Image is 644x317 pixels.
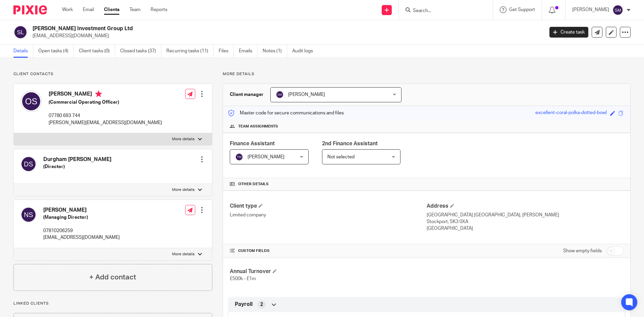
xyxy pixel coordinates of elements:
[20,207,37,223] img: svg%3E
[572,6,609,13] p: [PERSON_NAME]
[219,45,234,58] a: Files
[230,91,264,98] h3: Client manager
[49,91,162,99] h4: [PERSON_NAME]
[235,301,253,308] span: Payroll
[235,153,243,161] img: svg%3E
[13,301,212,306] p: Linked clients
[230,203,427,210] h4: Client type
[13,71,212,77] p: Client contacts
[322,141,378,146] span: 2nd Finance Assistant
[230,268,427,275] h4: Annual Turnover
[104,6,119,13] a: Clients
[33,25,438,32] h2: [PERSON_NAME] Investment Group Ltd
[288,92,325,97] span: [PERSON_NAME]
[13,5,47,14] img: Pixie
[239,45,258,58] a: Emails
[230,212,427,218] p: Limited company
[172,252,195,257] p: More details
[412,8,473,14] input: Search
[43,227,120,234] p: 07810206259
[292,45,318,58] a: Audit logs
[427,203,624,210] h4: Address
[230,276,256,281] span: £500k - £1m
[62,6,73,13] a: Work
[151,6,167,13] a: Reports
[549,27,588,38] a: Create task
[230,141,275,146] span: Finance Assistant
[43,163,111,170] h5: (Director)
[427,218,624,225] p: Stockport, SK3 0XA
[83,6,94,13] a: Email
[95,91,102,97] i: Primary
[238,181,269,187] span: Other details
[120,45,161,58] a: Closed tasks (37)
[248,155,284,159] span: [PERSON_NAME]
[49,99,162,106] h5: (Commercial Operating Officer)
[43,214,120,221] h5: (Managing Director)
[535,109,607,117] div: excellent-coral-polka-dotted-bowl
[228,110,344,116] p: Master code for secure communications and files
[260,301,263,308] span: 2
[612,5,623,15] img: svg%3E
[230,248,427,254] h4: CUSTOM FIELDS
[43,234,120,241] p: [EMAIL_ADDRESS][DOMAIN_NAME]
[20,156,37,172] img: svg%3E
[427,212,624,218] p: [GEOGRAPHIC_DATA] [GEOGRAPHIC_DATA], [PERSON_NAME]
[33,33,539,39] p: [EMAIL_ADDRESS][DOMAIN_NAME]
[43,156,111,163] h4: Durgham [PERSON_NAME]
[166,45,214,58] a: Recurring tasks (11)
[43,207,120,214] h4: [PERSON_NAME]
[13,45,33,58] a: Details
[13,25,28,39] img: svg%3E
[49,119,162,126] p: [PERSON_NAME][EMAIL_ADDRESS][DOMAIN_NAME]
[276,91,284,99] img: svg%3E
[79,45,115,58] a: Client tasks (0)
[49,112,162,119] p: 07780 693 744
[238,124,278,129] span: Team assignments
[263,45,287,58] a: Notes (1)
[509,7,535,12] span: Get Support
[20,91,42,112] img: svg%3E
[223,71,631,77] p: More details
[427,225,624,232] p: [GEOGRAPHIC_DATA]
[172,187,195,193] p: More details
[563,248,602,254] label: Show empty fields
[129,6,141,13] a: Team
[172,137,195,142] p: More details
[38,45,74,58] a: Open tasks (4)
[89,272,136,282] h4: + Add contact
[327,155,355,159] span: Not selected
